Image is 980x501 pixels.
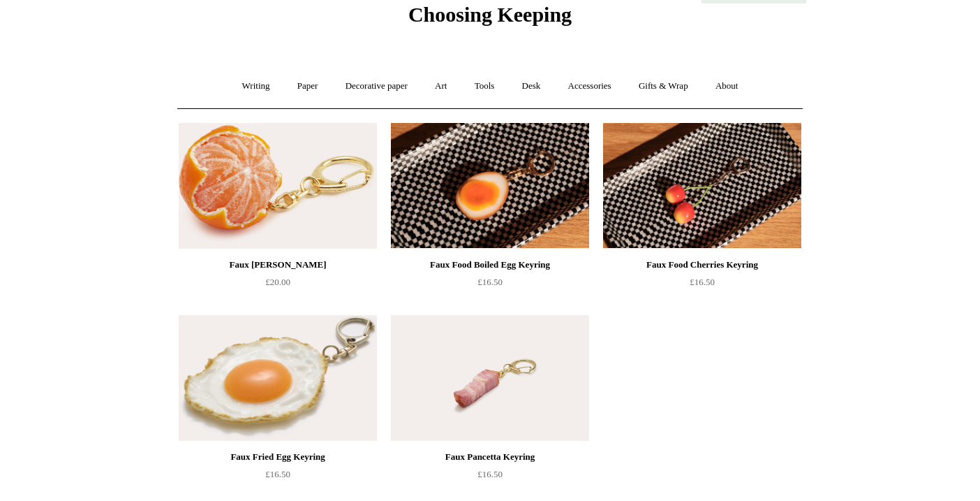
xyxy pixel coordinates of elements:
[607,256,798,273] div: Faux Food Cherries Keyring
[391,315,589,441] a: Faux Pancetta Keyring Faux Pancetta Keyring
[626,68,701,105] a: Gifts & Wrap
[603,123,801,249] a: Faux Food Cherries Keyring Faux Food Cherries Keyring
[391,123,589,249] img: Faux Food Boiled Egg Keyring
[179,315,377,441] img: Faux Fried Egg Keyring
[285,68,331,105] a: Paper
[510,68,554,105] a: Desk
[408,3,572,26] span: Choosing Keeping
[333,68,420,105] a: Decorative paper
[603,123,801,249] img: Faux Food Cherries Keyring
[422,68,459,105] a: Art
[603,256,801,314] a: Faux Food Cherries Keyring £16.50
[179,315,377,441] a: Faux Fried Egg Keyring Faux Fried Egg Keyring
[703,68,751,105] a: About
[182,449,373,465] div: Faux Fried Egg Keyring
[230,68,283,105] a: Writing
[394,256,586,273] div: Faux Food Boiled Egg Keyring
[391,315,589,441] img: Faux Pancetta Keyring
[182,256,373,273] div: Faux [PERSON_NAME]
[179,256,377,314] a: Faux [PERSON_NAME] £20.00
[394,449,586,465] div: Faux Pancetta Keyring
[556,68,624,105] a: Accessories
[265,277,290,287] span: £20.00
[179,123,377,249] img: Faux Clementine Keyring
[408,14,572,24] a: Choosing Keeping
[690,277,715,287] span: £16.50
[265,469,290,479] span: £16.50
[179,123,377,249] a: Faux Clementine Keyring Faux Clementine Keyring
[477,277,503,287] span: £16.50
[391,256,589,314] a: Faux Food Boiled Egg Keyring £16.50
[391,123,589,249] a: Faux Food Boiled Egg Keyring Faux Food Boiled Egg Keyring
[462,68,507,105] a: Tools
[477,469,503,479] span: £16.50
